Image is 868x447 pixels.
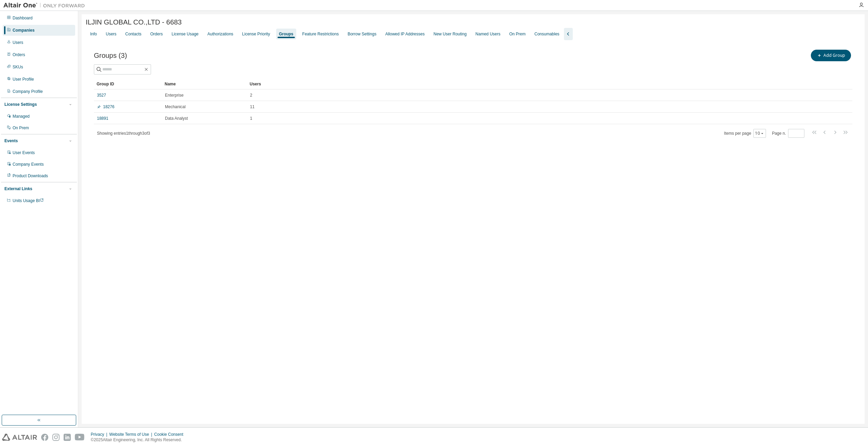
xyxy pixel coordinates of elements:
[165,79,244,89] div: Name
[97,93,106,98] a: 3527
[52,434,60,441] img: instagram.svg
[13,64,23,70] div: SKUs
[4,138,18,144] div: Events
[207,31,233,37] div: Authorizations
[91,437,187,443] p: © 2025 Altair Engineering, Inc. All Rights Reserved.
[13,150,35,155] div: User Events
[13,40,23,45] div: Users
[724,129,766,138] span: Items per page
[13,125,29,131] div: On Prem
[13,28,35,33] div: Companies
[772,129,804,138] span: Page n.
[91,432,109,437] div: Privacy
[13,15,33,21] div: Dashboard
[94,52,127,60] span: Groups (3)
[13,52,25,57] div: Orders
[150,31,163,37] div: Orders
[64,434,71,441] img: linkedin.svg
[86,18,182,26] span: ILJIN GLOBAL CO.,LTD - 6683
[250,93,252,98] span: 2
[4,186,32,192] div: External Links
[385,31,425,37] div: Allowed IP Addresses
[90,31,97,37] div: Info
[75,434,85,441] img: youtube.svg
[97,104,114,110] a: 18276
[2,434,37,441] img: altair_logo.svg
[534,31,559,37] div: Consumables
[755,131,764,136] button: 10
[475,31,500,37] div: Named Users
[165,104,186,110] span: Mechanical
[165,116,188,121] span: Data Analyst
[250,116,252,121] span: 1
[250,104,254,110] span: 11
[509,31,525,37] div: On Prem
[348,31,377,37] div: Borrow Settings
[154,432,187,437] div: Cookie Consent
[41,434,48,441] img: facebook.svg
[13,173,48,179] div: Product Downloads
[13,114,30,119] div: Managed
[13,162,44,167] div: Company Events
[4,102,37,107] div: License Settings
[242,31,270,37] div: License Priority
[250,79,833,89] div: Users
[13,89,43,94] div: Company Profile
[811,50,851,61] button: Add Group
[109,432,154,437] div: Website Terms of Use
[106,31,116,37] div: Users
[433,31,466,37] div: New User Routing
[97,116,108,121] a: 18891
[97,131,150,136] span: Showing entries 1 through 3 of 3
[3,2,88,9] img: Altair One
[165,93,184,98] span: Enterprise
[97,79,159,89] div: Group ID
[125,31,141,37] div: Contacts
[279,31,294,37] div: Groups
[13,77,34,82] div: User Profile
[171,31,198,37] div: License Usage
[13,198,44,203] span: Units Usage BI
[302,31,339,37] div: Feature Restrictions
